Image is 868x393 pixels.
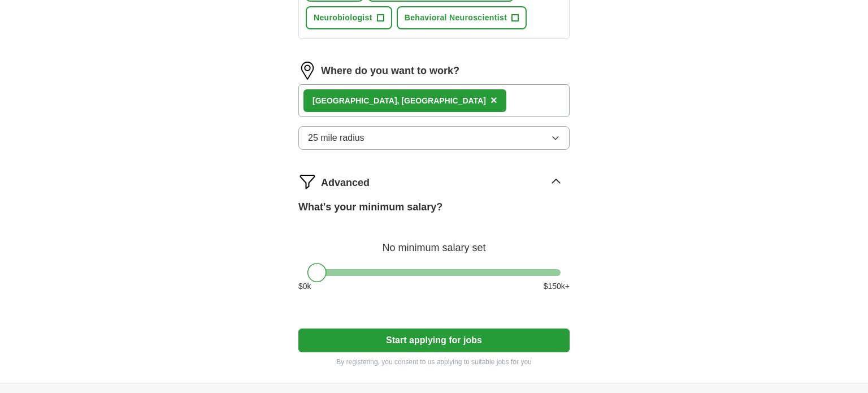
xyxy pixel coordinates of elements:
span: $ 150 k+ [544,280,570,292]
div: No minimum salary set [298,228,570,256]
span: × [491,94,497,106]
span: Neurobiologist [314,12,372,24]
button: Neurobiologist [306,6,392,29]
span: $ 0 k [298,280,311,292]
button: Start applying for jobs [298,329,570,352]
button: Behavioral Neuroscientist [397,6,527,29]
label: Where do you want to work? [321,63,459,79]
img: filter [298,172,316,191]
img: location.png [298,62,316,80]
span: Advanced [321,175,370,191]
div: [GEOGRAPHIC_DATA], [GEOGRAPHIC_DATA] [313,95,486,107]
button: 25 mile radius [298,126,570,150]
button: × [491,92,497,109]
span: Behavioral Neuroscientist [405,12,507,24]
p: By registering, you consent to us applying to suitable jobs for you [298,357,570,367]
label: What's your minimum salary? [298,200,442,215]
span: 25 mile radius [308,131,364,145]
